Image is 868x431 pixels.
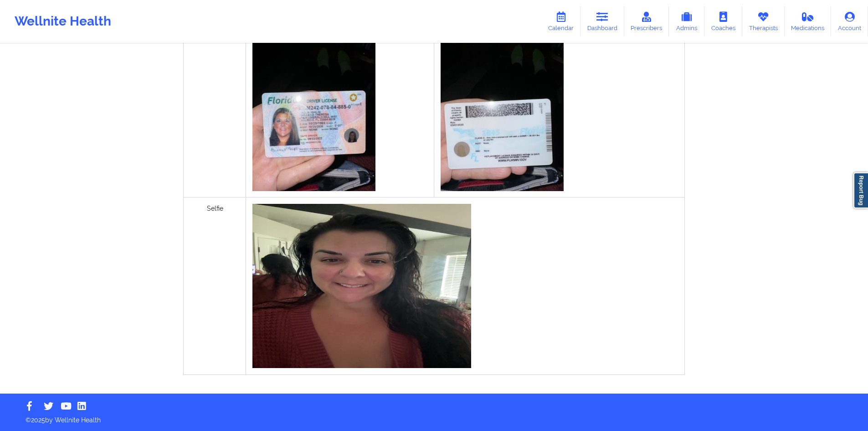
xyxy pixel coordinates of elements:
[704,6,742,36] a: Coaches
[441,27,564,191] img: 5f7ccd6a-b985-43ea-8210-feaa2bfcc99dimage.jpg
[252,204,471,368] img: BriannaMclaughlin__selfie_1722372591499.jpg
[785,6,832,36] a: Medications
[19,409,849,425] p: © 2025 by Wellnite Health
[669,6,704,36] a: Admins
[252,27,375,191] img: 389a51ec-b895-4339-904b-f86b52225498image.jpg
[184,21,246,197] div: driverLicense
[831,6,868,36] a: Account
[624,6,669,36] a: Prescribers
[742,6,785,36] a: Therapists
[541,6,580,36] a: Calendar
[184,197,246,374] div: Selfie
[580,6,624,36] a: Dashboard
[853,172,868,208] a: Report Bug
